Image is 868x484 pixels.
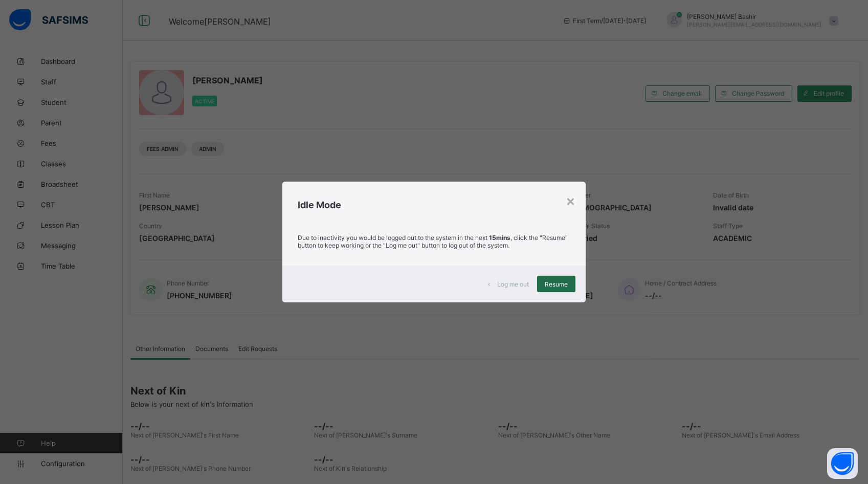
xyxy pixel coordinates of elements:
[497,280,529,288] span: Log me out
[827,448,858,479] button: Open asap
[489,234,510,241] strong: 15mins
[566,192,575,209] div: ×
[298,200,571,210] h2: Idle Mode
[298,234,571,249] p: Due to inactivity you would be logged out to the system in the next , click the "Resume" button t...
[545,280,568,288] span: Resume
